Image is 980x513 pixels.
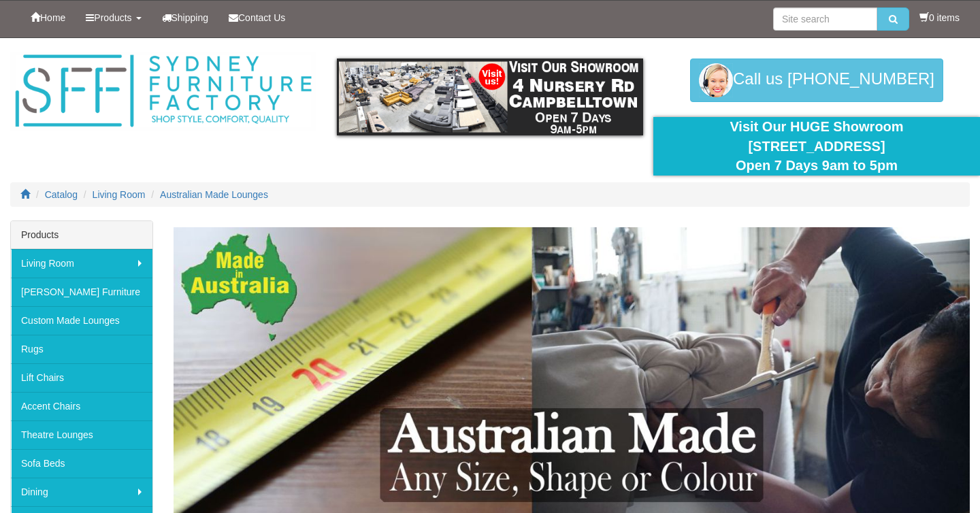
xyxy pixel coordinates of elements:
[337,59,643,135] img: showroom.gif
[11,363,152,392] a: Lift Chairs
[664,117,970,176] div: Visit Our HUGE Showroom [STREET_ADDRESS] Open 7 Days 9am to 5pm
[11,306,152,335] a: Custom Made Lounges
[11,335,152,363] a: Rugs
[11,420,152,449] a: Theatre Lounges
[11,221,152,249] div: Products
[11,249,152,278] a: Living Room
[919,11,960,24] li: 0 items
[11,392,152,420] a: Accent Chairs
[171,12,209,23] span: Shipping
[40,12,65,23] span: Home
[160,189,268,200] a: Australian Made Lounges
[11,449,152,478] a: Sofa Beds
[93,189,146,200] a: Living Room
[94,12,131,23] span: Products
[10,52,316,131] img: Sydney Furniture Factory
[20,1,76,35] a: Home
[152,1,219,35] a: Shipping
[45,189,78,200] a: Catalog
[238,12,285,23] span: Contact Us
[11,478,152,506] a: Dining
[218,1,295,35] a: Contact Us
[11,278,152,306] a: [PERSON_NAME] Furniture
[76,1,151,35] a: Products
[773,7,877,31] input: Site search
